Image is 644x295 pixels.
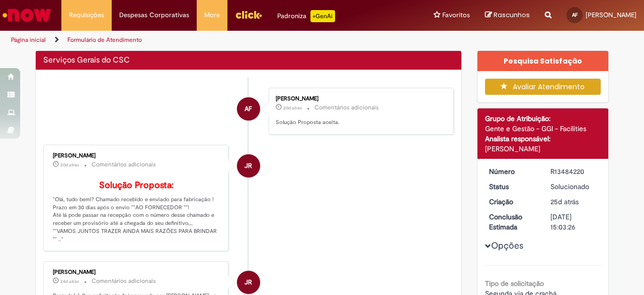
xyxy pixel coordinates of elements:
[11,36,46,44] a: Página inicial
[586,11,636,19] span: [PERSON_NAME]
[477,51,609,71] div: Pesquisa Satisfação
[485,113,601,124] div: Grupo de Atribuição:
[237,97,260,121] div: Anita Michel Franceschini
[481,166,543,176] dt: Número
[485,11,530,20] a: Rascunhos
[550,212,597,232] div: [DATE] 15:03:26
[485,279,544,288] b: Tipo de solicitação
[550,197,579,206] span: 25d atrás
[550,197,597,207] div: 05/09/2025 10:57:17
[276,96,443,102] div: [PERSON_NAME]
[204,10,220,20] span: More
[494,10,530,20] span: Rascunhos
[237,154,260,178] div: Jhully Rodrigues
[485,144,601,154] div: [PERSON_NAME]
[481,182,543,192] dt: Status
[67,36,142,44] a: Formulário de Atendimento
[550,166,597,176] div: R13484220
[276,119,443,127] p: Solução Proposta aceita.
[485,134,601,144] div: Analista responsável:
[310,10,335,22] p: +GenAi
[314,103,379,112] small: Comentários adicionais
[485,124,601,134] div: Gente e Gestão - GGI - Facilities
[245,154,252,178] span: JR
[235,7,262,22] img: click_logo_yellow_360x200.png
[60,162,79,168] time: 09/09/2025 14:46:07
[237,271,260,294] div: Jhully Rodrigues
[1,5,53,25] img: ServiceNow
[245,97,252,121] span: AF
[43,56,130,65] h2: Serviços Gerais do CSC Histórico de tíquete
[119,10,189,20] span: Despesas Corporativas
[277,10,335,22] div: Padroniza
[60,162,79,168] span: 20d atrás
[481,212,543,232] dt: Conclusão Estimada
[245,270,252,294] span: JR
[60,278,79,284] span: 24d atrás
[550,197,579,206] time: 05/09/2025 10:57:17
[99,180,174,191] b: Solução Proposta:
[53,153,220,159] div: [PERSON_NAME]
[92,160,156,169] small: Comentários adicionais
[572,12,578,18] span: AF
[53,181,220,243] p: "Olá, tudo bem!? Chamado recebido e enviado para fabricação ! Prazo em 30 dias após o envio ""AO ...
[53,269,220,275] div: [PERSON_NAME]
[283,105,302,111] span: 20d atrás
[69,10,104,20] span: Requisições
[8,31,422,49] ul: Trilhas de página
[92,277,156,285] small: Comentários adicionais
[485,79,601,95] button: Avaliar Atendimento
[550,182,597,192] div: Solucionado
[481,197,543,207] dt: Criação
[283,105,302,111] time: 10/09/2025 09:03:26
[60,278,79,284] time: 05/09/2025 16:05:09
[442,10,470,20] span: Favoritos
